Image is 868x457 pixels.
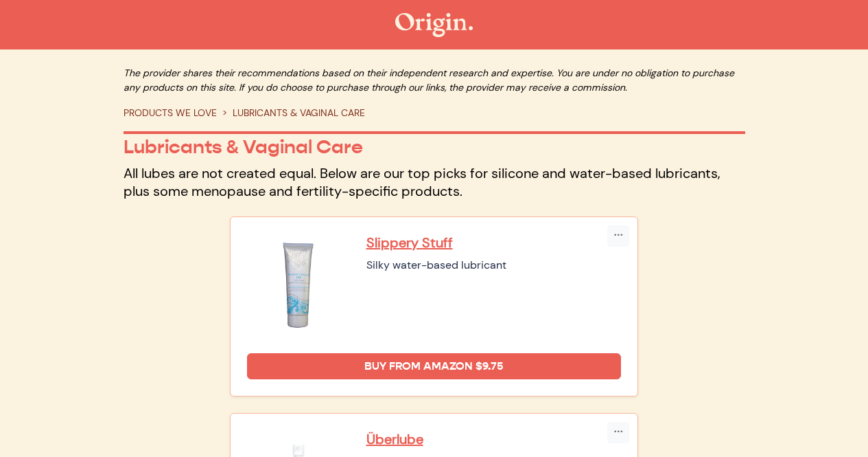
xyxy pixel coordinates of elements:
[217,106,365,120] li: LUBRICANTS & VAGINAL CARE
[366,430,622,448] a: Überlube
[124,107,217,119] a: PRODUCTS WE LOVE
[124,66,745,95] p: The provider shares their recommendations based on their independent research and expertise. You ...
[124,135,745,159] p: Lubricants & Vaginal Care
[366,257,622,274] div: Silky water-based lubricant
[395,13,473,37] img: The Origin Shop
[124,164,745,200] p: All lubes are not created equal. Below are our top picks for silicone and water-based lubricants,...
[247,234,350,337] img: Slippery Stuff
[366,234,622,252] a: Slippery Stuff
[247,353,622,379] a: Buy from Amazon $9.75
